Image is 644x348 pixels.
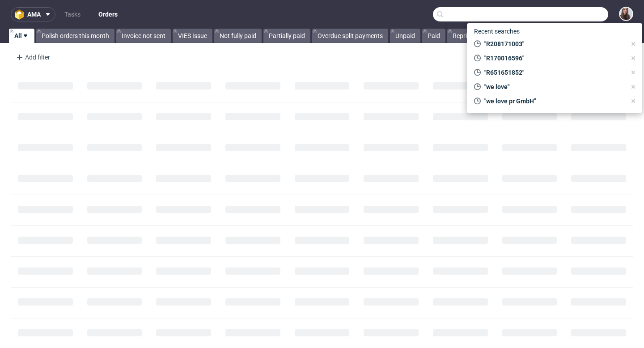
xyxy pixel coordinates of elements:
[447,29,478,43] a: Reprint
[620,8,632,20] img: Sandra Beśka
[173,29,212,43] a: VIES Issue
[93,7,123,21] a: Orders
[36,29,114,43] a: Polish orders this month
[481,82,626,91] span: "we love"
[13,50,52,64] div: Add filter
[214,29,262,43] a: Not fully paid
[470,24,523,38] span: Recent searches
[59,7,86,21] a: Tasks
[481,39,626,48] span: "R208171003"
[481,97,626,106] span: "we love pr GmbH"
[27,11,41,17] span: ama
[481,68,626,77] span: "R651651852"
[422,29,445,43] a: Paid
[390,29,420,43] a: Unpaid
[263,29,310,43] a: Partially paid
[11,7,55,21] button: ama
[15,9,27,20] img: logo
[9,29,34,43] a: All
[116,29,171,43] a: Invoice not sent
[312,29,388,43] a: Overdue split payments
[481,54,626,63] span: "R170016596"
